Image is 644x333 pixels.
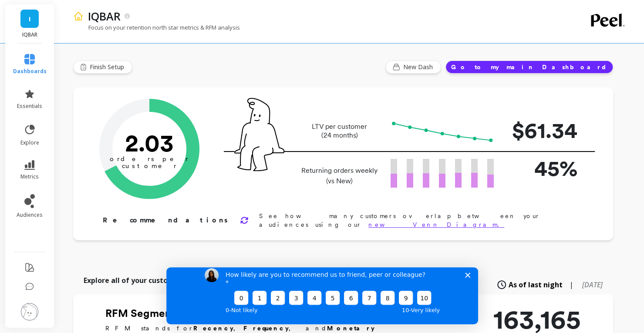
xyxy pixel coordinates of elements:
span: metrics [20,173,39,180]
span: New Dash [403,63,435,71]
span: dashboards [13,68,47,75]
p: Explore all of your customers using our RFM analysis [84,275,266,286]
h2: RFM Segments [105,306,401,320]
img: profile picture [21,303,38,320]
p: See how many customers overlap between your audiences using our [259,212,585,229]
b: Frequency [243,325,289,332]
span: essentials [17,103,42,110]
span: Finish Setup [90,63,127,71]
p: $61.34 [508,114,577,147]
b: Recency [193,325,233,332]
p: IQBAR [14,31,46,38]
tspan: orders per [110,155,189,163]
p: IQBAR [88,9,121,24]
p: 45% [508,152,577,185]
button: New Dash [385,61,441,74]
p: LTV per customer (24 months) [299,122,380,140]
p: Returning orders weekly (vs New) [299,165,380,186]
p: 163,165 [493,306,581,333]
text: 2.03 [125,128,174,157]
span: | [570,279,573,290]
span: audiences [17,212,43,219]
iframe: Survey by Kateryna from Peel [166,267,478,324]
a: new Venn Diagram. [368,221,504,228]
button: Go to my main Dashboard [445,61,613,74]
span: [DATE] [582,280,603,289]
img: pal seatted on line [234,98,284,171]
img: header icon [73,11,84,21]
tspan: customer [122,162,177,170]
button: Finish Setup [73,61,132,74]
span: I [29,14,31,24]
span: As of last night [509,279,563,290]
p: Recommendations [103,215,229,225]
span: explore [20,139,39,146]
p: Focus on your retention north star metrics & RFM analysis [73,24,240,31]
